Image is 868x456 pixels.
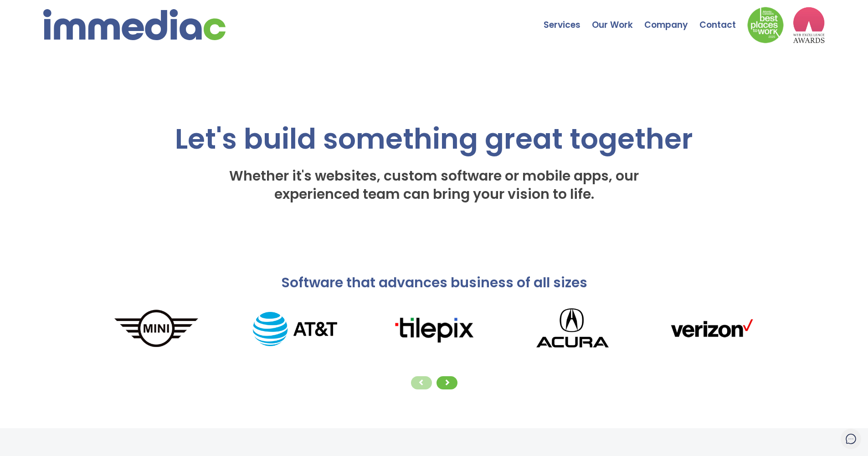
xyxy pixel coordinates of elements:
[699,2,747,34] a: Contact
[544,2,592,34] a: Services
[592,2,644,34] a: Our Work
[503,301,642,357] img: Acura_logo.png
[226,312,365,347] img: AT%26T_logo.png
[175,119,693,159] span: Let's build something great together
[747,7,784,43] img: Down
[365,314,503,344] img: tilepixLogo.png
[43,9,226,40] img: immediac
[793,7,825,43] img: logo2_wea_nobg.webp
[642,314,781,344] img: verizonLogo.png
[644,2,699,34] a: Company
[87,308,226,350] img: MINI_logo.png
[281,273,587,292] span: Software that advances business of all sizes
[229,166,639,204] span: Whether it's websites, custom software or mobile apps, our experienced team can bring your vision...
